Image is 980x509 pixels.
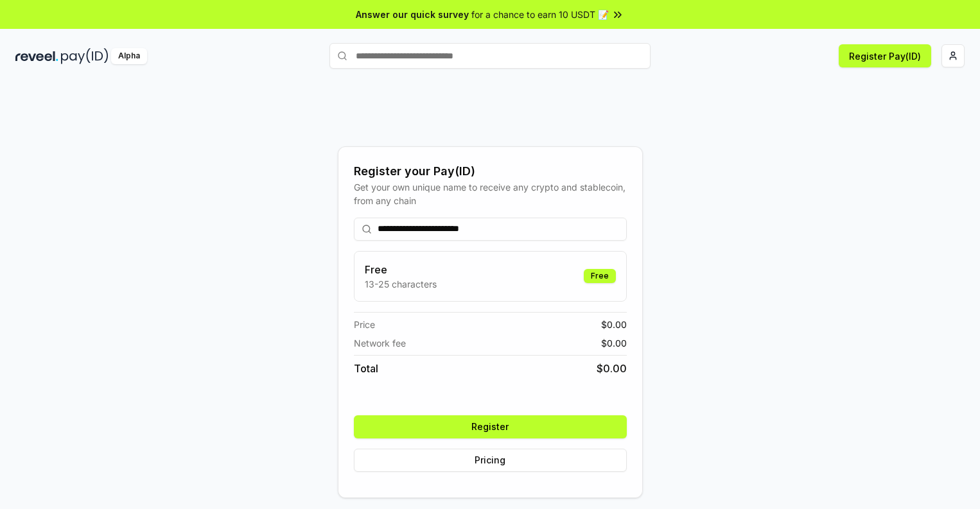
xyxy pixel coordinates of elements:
[584,269,616,283] div: Free
[354,415,627,438] button: Register
[597,361,627,376] span: $ 0.00
[365,262,437,277] h3: Free
[354,162,627,180] div: Register your Pay(ID)
[111,48,147,64] div: Alpha
[15,48,58,64] img: reveel_dark
[356,8,469,21] span: Answer our quick survey
[354,180,627,207] div: Get your own unique name to receive any crypto and stablecoin, from any chain
[839,44,931,67] button: Register Pay(ID)
[601,318,627,331] span: $ 0.00
[471,8,609,21] span: for a chance to earn 10 USDT 📝
[354,336,406,350] span: Network fee
[365,277,437,291] p: 13-25 characters
[601,336,627,350] span: $ 0.00
[61,48,109,64] img: pay_id
[354,449,627,472] button: Pricing
[354,318,375,331] span: Price
[354,361,378,376] span: Total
